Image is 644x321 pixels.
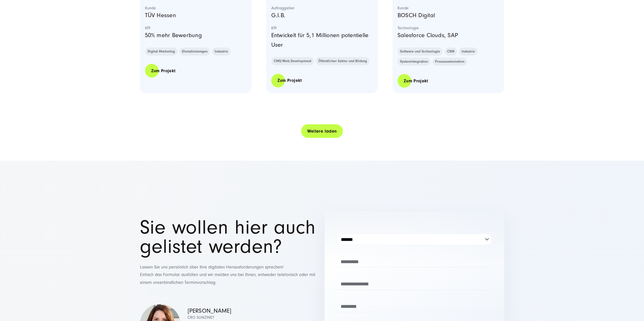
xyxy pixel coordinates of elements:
a: CRM [445,47,457,56]
a: Software und Technologie [398,47,443,56]
p: BOSCH Digital [398,11,499,20]
p: Entwickelt für 5,1 Millionen potentielle User [271,31,373,50]
div: Lassen Sie uns persönlich über Ihre digitalen Herausforderungen sprechen! Einfach das Formular au... [140,218,320,287]
a: Zum Projekt [145,64,182,78]
strong: Auftraggeber [271,6,373,11]
a: Prozessautomation [432,58,467,66]
a: Systemintegration [398,58,430,66]
h1: Sie wollen hier auch gelistet werden? [140,218,320,256]
a: Dienstleistungen [179,47,210,56]
a: Weitere laden [301,124,343,138]
strong: KPI [271,26,373,31]
p: G.I.B. [271,11,373,20]
p: [PERSON_NAME] [188,307,295,314]
a: Industrie [459,47,477,56]
a: CMS/Web Development [271,57,314,65]
p: 50% mehr Bewerbung [145,31,247,40]
a: Industrie [212,47,231,56]
strong: Kunde [398,6,499,11]
a: Öffentlicher Sektor und Bildung [316,57,369,65]
a: Zum Projekt [271,73,308,88]
strong: Kunde [145,6,247,11]
p: TÜV Hessen [145,11,247,20]
a: Digital Marketing [145,47,177,56]
p: Salesforce Clouds, SAP [398,31,499,40]
a: Zum Projekt [398,74,434,88]
strong: Technologie [398,26,499,31]
p: CRO SUNZINET [188,314,295,320]
strong: KPI [145,26,247,31]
